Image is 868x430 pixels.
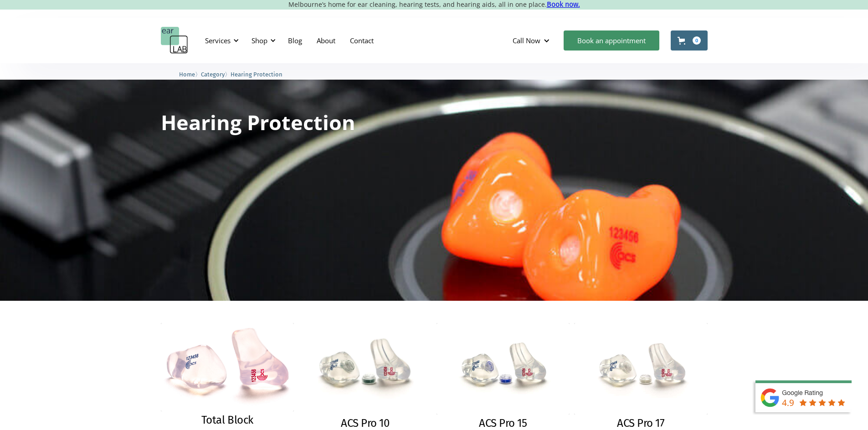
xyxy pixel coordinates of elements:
[201,70,225,78] a: Category
[231,70,282,78] a: Hearing Protection
[252,36,267,45] div: Shop
[179,71,195,78] span: Home
[564,30,659,51] a: Book an appointment
[161,323,294,411] img: Total Block
[205,36,231,45] div: Services
[505,27,559,54] div: Call Now
[231,71,282,78] span: Hearing Protection
[281,27,309,54] a: Blog
[574,323,708,415] img: ACS Pro 17
[437,323,570,415] img: ACS Pro 15
[513,36,540,45] div: Call Now
[671,30,708,51] a: Open cart
[693,36,701,45] div: 0
[343,27,381,54] a: Contact
[161,27,188,54] a: home
[617,417,664,430] h2: ACS Pro 17
[309,27,343,54] a: About
[201,71,225,78] span: Category
[201,70,231,79] li: 〉
[201,414,253,427] h2: Total Block
[161,112,355,132] h1: Hearing Protection
[341,417,389,430] h2: ACS Pro 10
[200,27,241,54] div: Services
[292,319,438,419] img: ACS Pro 10
[179,70,195,78] a: Home
[179,70,201,79] li: 〉
[246,27,278,54] div: Shop
[479,417,527,430] h2: ACS Pro 15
